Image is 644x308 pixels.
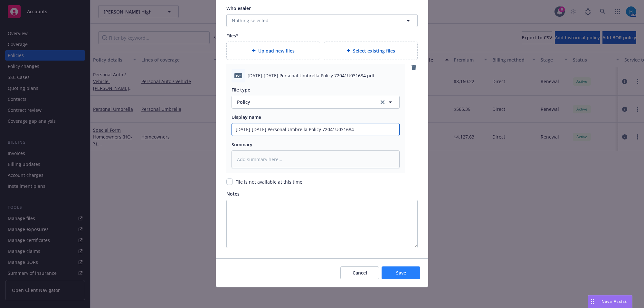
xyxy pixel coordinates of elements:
[396,270,406,276] span: Save
[232,141,252,148] span: Summary
[226,42,320,60] div: Upload new files
[601,299,627,304] span: Nova Assist
[237,99,372,105] span: Policy
[340,266,379,279] button: Cancel
[258,47,295,54] span: Upload new files
[353,270,367,276] span: Cancel
[382,266,420,279] button: Save
[232,123,399,136] input: Add display name here...
[588,295,596,308] div: Drag to move
[248,72,374,79] span: [DATE]-[DATE] Personal Umbrella Policy 72041U031684.pdf
[226,191,240,197] span: Notes
[353,47,395,54] span: Select existing files
[226,5,251,11] span: Wholesaler
[226,33,239,39] span: Files*
[379,98,386,106] a: clear selection
[232,96,400,109] button: Policyclear selection
[232,87,250,93] span: File type
[232,114,261,120] span: Display name
[232,17,269,24] span: Nothing selected
[226,14,418,27] button: Nothing selected
[235,179,302,185] span: File is not available at this time
[410,64,418,72] a: remove
[234,73,242,78] span: pdf
[324,42,418,60] div: Select existing files
[588,295,632,308] button: Nova Assist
